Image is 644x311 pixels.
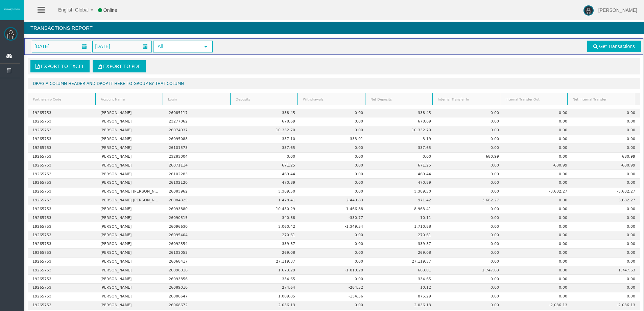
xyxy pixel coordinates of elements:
[504,144,572,153] td: 0.00
[504,231,572,240] td: 0.00
[300,187,368,196] td: 0.00
[572,258,640,266] td: 0.00
[96,249,164,258] td: [PERSON_NAME]
[28,275,96,284] td: 19265753
[103,64,141,69] span: Export to PDF
[504,196,572,205] td: 0.00
[436,205,504,214] td: 0.00
[583,5,594,16] img: user-image
[572,109,640,117] td: 0.00
[504,266,572,275] td: 0.00
[368,109,436,117] td: 338.45
[164,95,230,104] a: Login
[96,301,164,310] td: [PERSON_NAME]
[436,284,504,292] td: 0.00
[232,135,300,144] td: 337.10
[572,275,640,284] td: 0.00
[501,95,567,104] a: Internal Transfer Out
[300,126,368,135] td: 0.00
[300,135,368,144] td: -333.91
[368,144,436,153] td: 337.65
[436,187,504,196] td: 0.00
[436,258,504,266] td: 0.00
[96,187,164,196] td: [PERSON_NAME] [PERSON_NAME]
[232,292,300,301] td: 1,009.85
[164,231,232,240] td: 26095404
[232,266,300,275] td: 1,673.29
[504,153,572,161] td: 0.00
[504,222,572,231] td: 0.00
[28,205,96,214] td: 19265753
[28,117,96,126] td: 19265753
[300,109,368,117] td: 0.00
[504,170,572,179] td: 0.00
[232,275,300,284] td: 334.65
[232,126,300,135] td: 10,332.70
[232,117,300,126] td: 678.69
[436,231,504,240] td: 0.00
[504,258,572,266] td: 0.00
[300,301,368,310] td: 0.00
[572,205,640,214] td: 0.00
[368,196,436,205] td: -971.42
[572,179,640,187] td: 0.00
[96,179,164,187] td: [PERSON_NAME]
[436,161,504,170] td: 0.00
[232,249,300,258] td: 269.08
[368,275,436,284] td: 334.65
[232,109,300,117] td: 338.45
[96,231,164,240] td: [PERSON_NAME]
[572,214,640,223] td: 0.00
[96,170,164,179] td: [PERSON_NAME]
[28,292,96,301] td: 19265753
[368,292,436,301] td: 875.29
[232,222,300,231] td: 3,060.42
[300,170,368,179] td: 0.00
[368,231,436,240] td: 270.61
[28,266,96,275] td: 19265753
[93,42,112,51] span: [DATE]
[28,301,96,310] td: 19265753
[504,249,572,258] td: 0.00
[164,135,232,144] td: 26095088
[28,135,96,144] td: 19265753
[569,95,634,104] a: Net Internal Transfer
[103,7,117,13] span: Online
[368,258,436,266] td: 27,119.37
[598,7,637,13] span: [PERSON_NAME]
[232,205,300,214] td: 10,430.29
[436,126,504,135] td: 0.00
[232,170,300,179] td: 469.44
[164,292,232,301] td: 26086647
[232,196,300,205] td: 1,478.41
[299,95,364,104] a: Withdrawals
[232,258,300,266] td: 27,119.37
[300,284,368,292] td: -264.52
[368,161,436,170] td: 671.25
[164,144,232,153] td: 26101573
[30,60,90,72] a: Export to Excel
[504,284,572,292] td: 0.00
[96,153,164,161] td: [PERSON_NAME]
[164,301,232,310] td: 26068672
[368,301,436,310] td: 2,036.13
[96,284,164,292] td: [PERSON_NAME]
[572,266,640,275] td: 1,747.63
[572,301,640,310] td: -2,036.13
[572,249,640,258] td: 0.00
[368,153,436,161] td: 0.00
[203,44,209,49] span: select
[436,144,504,153] td: 0.00
[436,117,504,126] td: 0.00
[96,222,164,231] td: [PERSON_NAME]
[572,126,640,135] td: 0.00
[28,187,96,196] td: 19265753
[232,161,300,170] td: 671.25
[96,144,164,153] td: [PERSON_NAME]
[504,292,572,301] td: 0.00
[232,214,300,223] td: 340.88
[164,240,232,249] td: 26092354
[572,284,640,292] td: 0.00
[232,301,300,310] td: 2,036.13
[504,117,572,126] td: 0.00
